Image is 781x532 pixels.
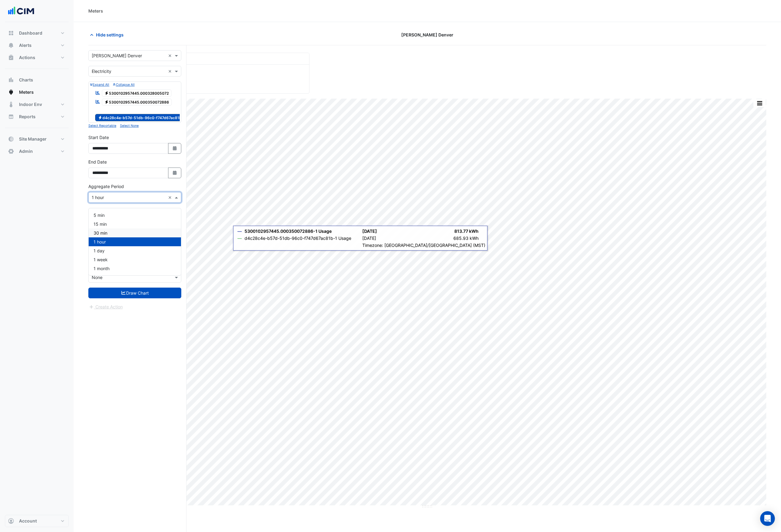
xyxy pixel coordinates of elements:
[8,77,14,83] app-icon: Charts
[8,55,14,61] app-icon: Actions
[5,111,69,123] button: Reports
[19,30,42,36] span: Dashboard
[7,5,35,17] img: Company Logo
[168,194,173,201] span: Clear
[94,248,105,253] span: 1 day
[5,133,69,145] button: Site Manager
[88,124,116,128] small: Select Reportable
[95,90,101,95] fa-icon: Reportable
[88,8,103,14] div: Meters
[168,52,173,59] span: Clear
[94,213,105,218] span: 5 min
[19,55,35,61] span: Actions
[88,304,123,309] app-escalated-ticket-create-button: Please draw the charts first
[19,77,33,83] span: Charts
[5,74,69,86] button: Charts
[88,134,109,141] label: Start Date
[102,99,172,106] span: 5300102957445.000350072886
[95,114,184,121] span: d4c28c4e-b57d-51db-96c0-f747d67ac81b
[102,89,172,97] span: 5300102957445.000328005072
[19,42,32,48] span: Alerts
[8,148,14,154] app-icon: Admin
[19,114,36,120] span: Reports
[8,42,14,48] app-icon: Alerts
[113,83,134,87] small: Collapse All
[94,239,106,244] span: 1 hour
[5,27,69,39] button: Dashboard
[8,89,14,95] app-icon: Meters
[5,51,69,64] button: Actions
[104,100,109,104] fa-icon: Electricity
[94,221,107,227] span: 15 min
[104,91,109,95] fa-icon: Electricity
[168,68,173,74] span: Clear
[113,82,134,87] button: Collapse All
[172,146,178,151] fa-icon: Select Date
[19,101,42,108] span: Indoor Env
[19,136,47,142] span: Site Manager
[88,159,107,165] label: End Date
[90,82,109,87] button: Expand All
[88,123,116,128] button: Select Reportable
[88,208,107,214] label: Group By
[8,101,14,108] app-icon: Indoor Env
[753,99,766,107] button: More Options
[88,288,181,298] button: Draw Chart
[401,32,453,38] span: [PERSON_NAME] Denver
[94,266,110,271] span: 1 month
[5,39,69,51] button: Alerts
[98,115,102,120] fa-icon: Electricity
[5,145,69,157] button: Admin
[89,53,309,65] div: Current Period Total
[94,78,303,86] div: 7,368 kWh
[19,148,33,154] span: Admin
[760,511,775,526] div: Open Intercom Messenger
[96,32,124,38] span: Hide settings
[172,170,178,175] fa-icon: Select Date
[5,98,69,111] button: Indoor Env
[8,136,14,142] app-icon: Site Manager
[8,30,14,36] app-icon: Dashboard
[19,89,34,95] span: Meters
[94,70,304,76] div: ([DATE] )
[8,114,14,120] app-icon: Reports
[90,83,109,87] small: Expand All
[120,124,139,128] small: Select None
[88,29,128,40] button: Hide settings
[94,230,107,236] span: 30 min
[19,518,37,524] span: Account
[5,515,69,527] button: Account
[88,208,181,276] ng-dropdown-panel: Options list
[120,123,139,128] button: Select None
[5,86,69,98] button: Meters
[95,99,101,104] fa-icon: Reportable
[88,183,124,190] label: Aggregate Period
[94,257,108,262] span: 1 week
